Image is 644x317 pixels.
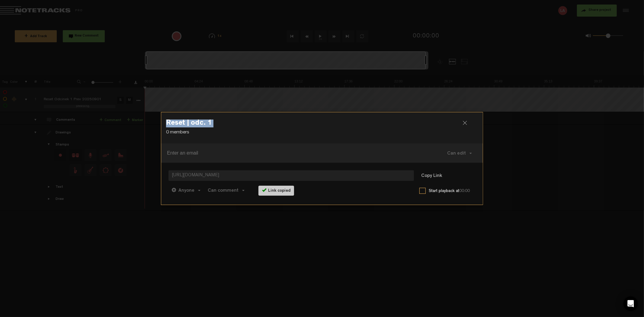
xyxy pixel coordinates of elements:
p: 0 members [166,129,478,136]
span: Can comment [208,188,239,193]
button: Can comment [205,183,248,197]
button: Copy Link [415,170,448,182]
label: Start playback at [429,188,476,194]
span: 00:00 [459,189,470,193]
h3: Reset | odc. 1 [166,120,478,129]
div: Open Intercom Messenger [623,296,638,311]
span: [URL][DOMAIN_NAME] [168,170,414,181]
div: Link copied [258,186,294,196]
button: Can edit [441,146,478,160]
button: Anyone [168,183,203,197]
input: Enter an email [167,148,413,158]
span: Can edit [447,151,466,156]
span: Anyone [178,188,194,193]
